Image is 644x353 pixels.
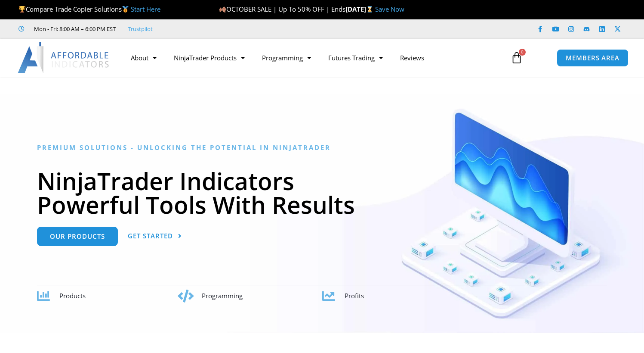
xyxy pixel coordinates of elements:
a: Start Here [131,5,160,13]
span: 0 [519,49,526,56]
img: 🏆 [19,6,25,12]
h1: NinjaTrader Indicators Powerful Tools With Results [37,169,607,216]
img: 🥇 [122,6,129,12]
a: Trustpilot [128,24,153,34]
span: Our Products [50,233,105,240]
a: 0 [498,45,536,70]
span: Compare Trade Copier Solutions [18,5,160,13]
span: Mon - Fri: 8:00 AM – 6:00 PM EST [32,24,116,34]
span: Get Started [128,233,173,239]
a: Save Now [375,5,404,13]
span: Products [59,291,86,300]
a: About [122,48,165,68]
nav: Menu [122,48,502,68]
a: Futures Trading [320,48,391,68]
a: MEMBERS AREA [557,49,629,67]
span: OCTOBER SALE | Up To 50% OFF | Ends [219,5,345,13]
img: 🍂 [219,6,226,12]
strong: [DATE] [345,5,375,13]
span: MEMBERS AREA [566,55,619,61]
a: Get Started [128,227,182,246]
img: ⌛ [367,6,373,12]
span: Programming [202,291,243,300]
a: NinjaTrader Products [165,48,253,68]
a: Programming [253,48,320,68]
a: Our Products [37,227,118,246]
h6: Premium Solutions - Unlocking the Potential in NinjaTrader [37,144,607,152]
a: Reviews [391,48,433,68]
img: LogoAI | Affordable Indicators – NinjaTrader [18,42,110,73]
span: Profits [345,291,364,300]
